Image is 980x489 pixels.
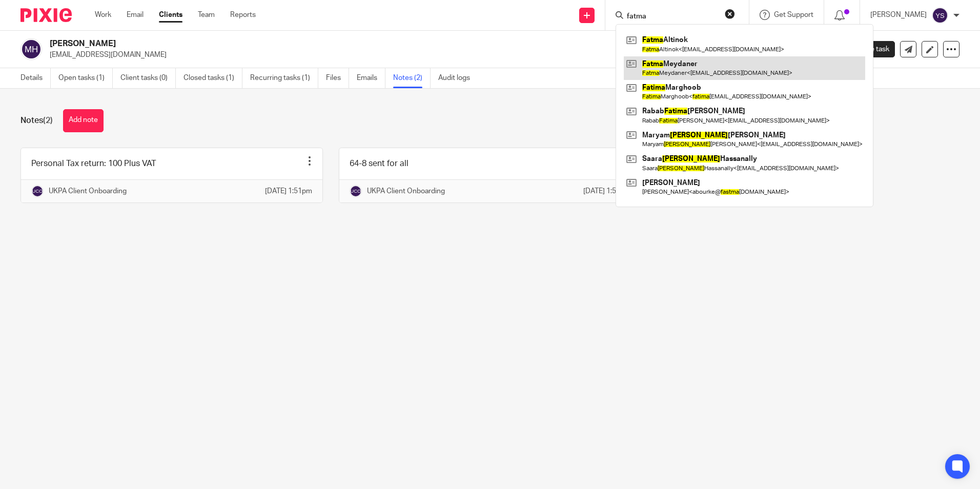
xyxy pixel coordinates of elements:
p: UKPA Client Onboarding [49,186,127,196]
span: (2) [43,116,53,125]
span: Get Support [774,11,813,18]
a: Email [127,10,144,20]
button: Clear [725,9,735,19]
button: Add note [63,109,104,132]
a: Notes (2) [393,68,431,88]
img: svg%3E [350,185,362,197]
p: [EMAIL_ADDRESS][DOMAIN_NAME] [50,50,820,60]
h1: Notes [21,115,53,126]
a: Closed tasks (1) [183,68,242,88]
a: Audit logs [438,68,478,88]
input: Search [626,12,718,22]
a: Client tasks (0) [120,68,176,88]
img: Pixie [21,8,72,22]
p: [DATE] 1:51pm [265,186,312,196]
a: Details [21,68,51,88]
a: Emails [357,68,385,88]
a: Team [198,10,215,20]
img: svg%3E [31,185,44,197]
a: Clients [159,10,182,20]
img: svg%3E [932,7,948,24]
a: Recurring tasks (1) [250,68,318,88]
img: svg%3E [21,38,42,60]
a: Work [95,10,111,20]
a: Files [326,68,349,88]
h2: [PERSON_NAME] [50,38,666,49]
p: UKPA Client Onboarding [367,186,445,196]
a: Open tasks (1) [58,68,113,88]
a: Reports [230,10,256,20]
p: [DATE] 1:51pm [583,186,630,196]
p: [PERSON_NAME] [870,10,927,20]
